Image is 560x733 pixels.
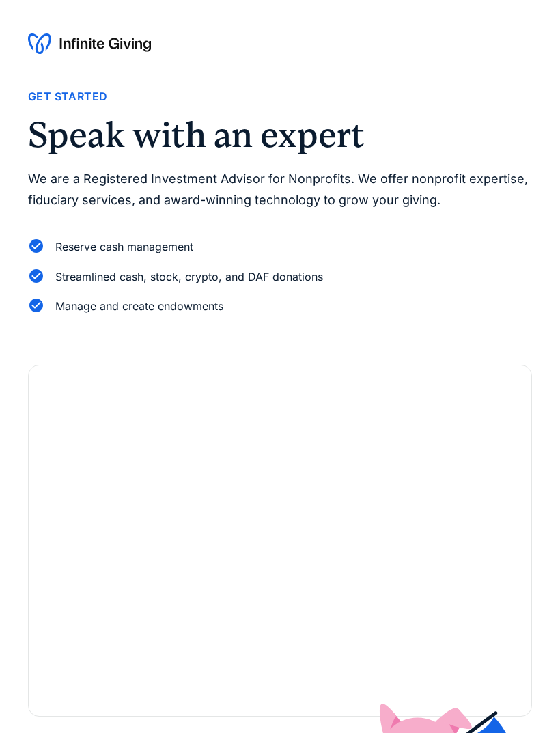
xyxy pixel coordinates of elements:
[28,169,532,210] p: We are a Registered Investment Advisor for Nonprofits. We offer nonprofit expertise, fiduciary se...
[55,268,323,286] div: Streamlined cash, stock, crypto, and DAF donations
[55,238,193,256] div: Reserve cash management
[51,409,509,694] iframe: Form 0
[28,87,107,106] div: Get Started
[55,297,223,316] div: Manage and create endowments
[28,117,532,152] h2: Speak with an expert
